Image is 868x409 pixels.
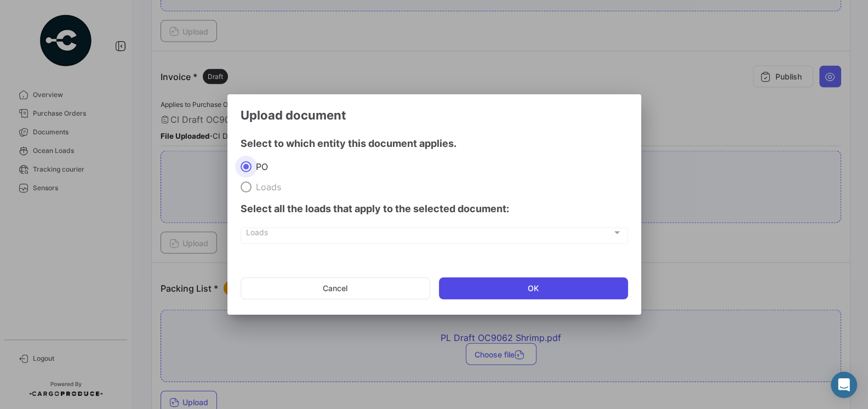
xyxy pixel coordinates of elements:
[241,201,628,217] h4: Select all the loads that apply to the selected document:
[252,181,281,192] span: Loads
[241,107,628,123] h3: Upload document
[252,161,268,172] span: PO
[831,372,857,398] div: Abrir Intercom Messenger
[241,277,431,299] button: Cancel
[246,230,612,240] span: Loads
[439,277,628,299] button: OK
[241,136,628,151] h4: Select to which entity this document applies.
